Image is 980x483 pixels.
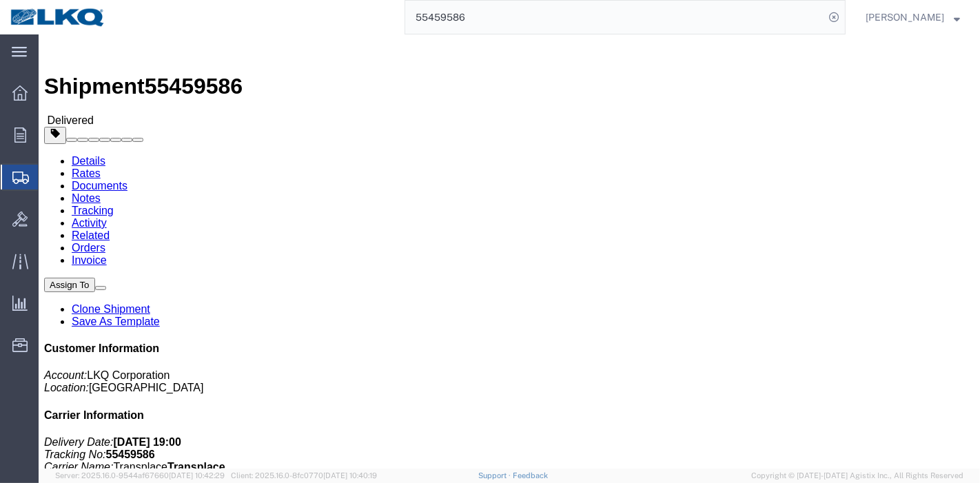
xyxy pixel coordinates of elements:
span: [DATE] 10:42:29 [169,471,225,480]
input: Search for shipment number, reference number [405,1,824,34]
span: Server: 2025.16.0-9544af67660 [55,471,225,480]
span: Praveen Nagaraj [866,10,944,25]
span: Copyright © [DATE]-[DATE] Agistix Inc., All Rights Reserved [751,470,963,482]
a: Feedback [513,471,548,480]
a: Support [478,471,513,480]
span: [DATE] 10:40:19 [323,471,377,480]
button: [PERSON_NAME] [865,9,961,25]
span: Client: 2025.16.0-8fc0770 [231,471,377,480]
iframe: To enrich screen reader interactions, please activate Accessibility in Grammarly extension settings [39,34,980,469]
img: logo [10,7,106,28]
